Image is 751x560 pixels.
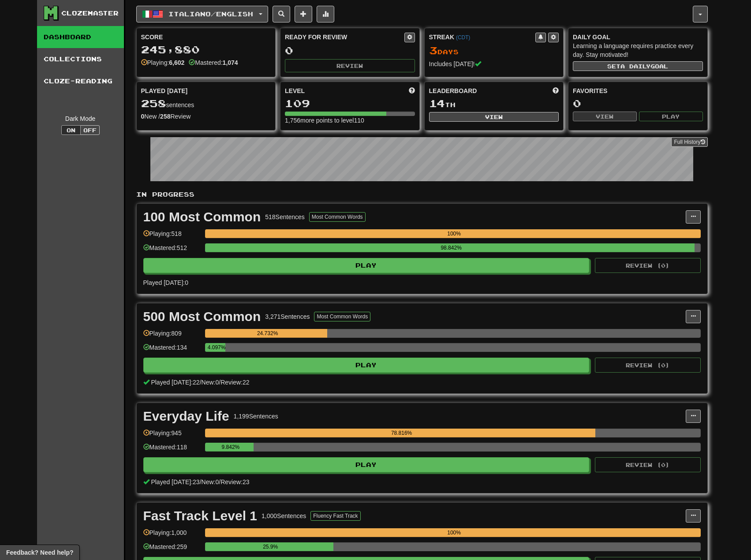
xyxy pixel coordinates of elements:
[37,48,124,70] a: Collections
[208,528,701,537] div: 100%
[573,41,703,59] div: Learning a language requires practice every day. Stay motivated!
[285,59,415,72] button: Review
[141,33,271,41] div: Score
[208,243,695,252] div: 98.842%
[285,116,415,125] div: 1,756 more points to level 110
[429,60,559,68] div: Includes [DATE]!
[220,478,249,485] span: Review: 23
[141,113,145,120] strong: 0
[208,429,596,437] div: 78.816%
[141,58,185,67] div: Playing:
[429,33,536,41] div: Streak
[429,98,559,109] div: th
[141,112,271,121] div: New / Review
[573,61,703,71] button: Seta dailygoal
[265,312,310,321] div: 3,271 Sentences
[143,279,188,286] span: Played [DATE]: 0
[456,34,470,41] a: (CDT)
[208,343,225,352] div: 4.097%
[429,97,445,109] span: 14
[61,125,81,135] button: On
[61,9,119,18] div: Clozemaster
[295,6,312,22] button: Add sentence to collection
[314,312,370,321] button: Most Common Words
[200,478,202,485] span: /
[6,548,73,557] span: Open feedback widget
[671,137,707,147] a: Full History
[208,329,328,338] div: 24.732%
[143,310,261,323] div: 500 Most Common
[285,45,415,56] div: 0
[143,443,201,457] div: Mastered: 118
[620,63,650,69] span: a daily
[285,98,415,109] div: 109
[200,379,202,386] span: /
[141,86,188,95] span: Played [DATE]
[136,190,708,199] p: In Progress
[285,86,305,95] span: Level
[202,478,219,485] span: New: 0
[262,511,306,520] div: 1,000 Sentences
[639,112,703,121] button: Play
[208,542,333,551] div: 25.9%
[553,86,559,95] span: This week in points, UTC
[143,329,201,343] div: Playing: 809
[208,229,701,238] div: 100%
[429,45,559,56] div: Day s
[37,26,124,48] a: Dashboard
[143,410,229,423] div: Everyday Life
[143,343,201,358] div: Mastered: 134
[595,258,701,273] button: Review (0)
[141,98,271,109] div: sentences
[595,358,701,373] button: Review (0)
[573,86,703,95] div: Favorites
[265,213,305,221] div: 518 Sentences
[143,258,590,273] button: Play
[151,379,199,386] span: Played [DATE]: 22
[143,509,258,523] div: Fast Track Level 1
[143,457,590,472] button: Play
[44,114,117,123] div: Dark Mode
[37,70,124,92] a: Cloze-Reading
[169,59,184,66] strong: 6,602
[219,379,220,386] span: /
[141,44,271,55] div: 245,880
[309,212,366,222] button: Most Common Words
[208,443,254,452] div: 9.842%
[273,6,290,22] button: Search sentences
[143,528,201,543] div: Playing: 1,000
[595,457,701,472] button: Review (0)
[573,112,637,121] button: View
[143,429,201,443] div: Playing: 945
[202,379,219,386] span: New: 0
[285,33,404,41] div: Ready for Review
[429,86,477,95] span: Leaderboard
[429,112,559,122] button: View
[143,542,201,557] div: Mastered: 259
[317,6,334,22] button: More stats
[573,33,703,41] div: Daily Goal
[219,478,220,485] span: /
[136,6,268,22] button: Italiano/English
[234,412,278,421] div: 1,199 Sentences
[189,58,238,67] div: Mastered:
[573,98,703,109] div: 0
[220,379,249,386] span: Review: 22
[143,229,201,244] div: Playing: 518
[143,243,201,258] div: Mastered: 512
[143,358,590,373] button: Play
[141,97,166,109] span: 258
[151,478,199,485] span: Played [DATE]: 23
[168,10,253,18] span: Italiano / English
[310,511,360,521] button: Fluency Fast Track
[143,210,261,224] div: 100 Most Common
[80,125,100,135] button: Off
[160,113,170,120] strong: 258
[429,44,437,56] span: 3
[409,86,415,95] span: Score more points to level up
[223,59,238,66] strong: 1,074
